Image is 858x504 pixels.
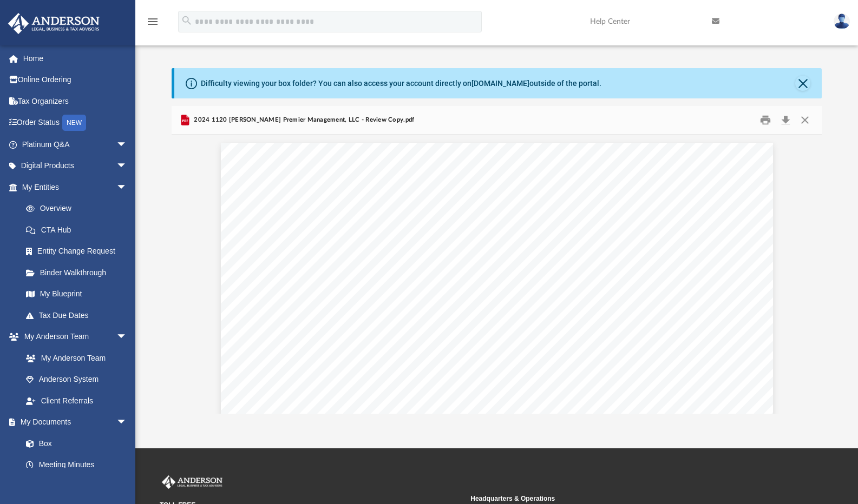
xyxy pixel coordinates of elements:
div: Preview [172,106,822,414]
a: Tax Organizers [8,90,143,112]
a: My Anderson Team [15,347,133,369]
span: LAS [299,242,318,250]
a: Overview [15,198,143,220]
a: Digital Productsarrow_drop_down [8,155,143,177]
div: NEW [62,115,86,131]
span: arrow_drop_down [116,134,138,156]
a: Platinum Q&Aarrow_drop_down [8,134,143,155]
a: Binder Walkthrough [15,262,143,283]
span: arrow_drop_down [116,176,138,198]
span: GLOBAL [356,220,395,229]
a: Box [15,433,133,454]
a: Entity Change Request [15,241,143,262]
a: Tax Due Dates [15,304,143,326]
a: Meeting Minutes [15,454,138,476]
a: menu [146,21,159,28]
a: [DOMAIN_NAME] [471,79,529,88]
span: arrow_drop_down [116,155,138,177]
button: Download [776,112,795,129]
div: Difficulty viewing your box folder? You can also access your account directly on outside of the p... [201,78,601,89]
span: VEGAS, [324,242,363,250]
span: COPY [546,291,698,467]
span: BUSINESS [401,220,451,229]
a: Order StatusNEW [8,112,143,134]
button: Close [795,76,810,91]
span: [PERSON_NAME] [299,220,373,229]
button: Close [795,112,815,129]
span: 89121 [388,242,420,250]
img: Anderson Advisors Platinum Portal [160,475,225,489]
a: My Entitiesarrow_drop_down [8,176,143,198]
span: arrow_drop_down [116,326,138,348]
small: Headquarters & Operations [470,494,774,503]
span: NV [369,242,382,250]
i: search [181,15,193,26]
span: DRIVE [375,231,407,240]
span: arrow_drop_down [116,412,138,434]
a: My Documentsarrow_drop_down [8,412,138,433]
a: My Anderson Teamarrow_drop_down [8,326,138,348]
a: Anderson System [15,369,138,390]
span: LLC [503,220,522,229]
div: Document Viewer [172,135,822,414]
span: [PERSON_NAME] [331,231,404,240]
a: Home [8,48,143,69]
a: My Blueprint [15,283,138,305]
div: File preview [172,135,822,414]
span: 2024 1120 [PERSON_NAME] Premier Management, LLC - Review Copy.pdf [192,115,414,125]
button: Print [755,112,776,129]
i: menu [146,15,159,28]
span: GROUP, [459,220,497,229]
a: Client Referrals [15,390,138,412]
img: User Pic [834,14,850,29]
a: Online Ordering [8,69,143,91]
a: CTA Hub [15,219,143,241]
span: 3225 [299,231,324,240]
img: Anderson Advisors Platinum Portal [5,13,103,34]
